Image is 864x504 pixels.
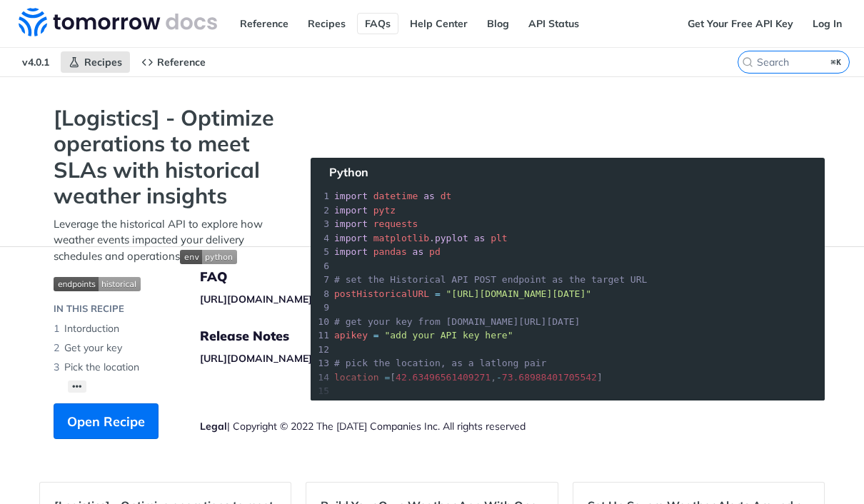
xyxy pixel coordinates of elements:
[54,338,282,358] li: Get your key
[357,13,398,34] a: FAQs
[54,216,282,265] p: Leverage the historical API to explore how weather events impacted your delivery schedules and op...
[14,51,57,73] span: v4.0.1
[805,13,850,34] a: Log In
[479,13,517,34] a: Blog
[54,277,141,291] img: endpoint
[54,403,159,439] button: Open Recipe
[180,250,237,264] img: env
[180,249,237,263] span: Expand image
[84,56,122,69] span: Recipes
[61,51,130,73] a: Recipes
[680,13,801,34] a: Get Your Free API Key
[402,13,476,34] a: Help Center
[54,319,282,338] li: Intorduction
[742,56,753,68] svg: Search
[54,302,124,316] div: IN THIS RECIPE
[19,8,217,36] img: Tomorrow.io Weather API Docs
[54,358,282,377] li: Pick the location
[157,56,206,69] span: Reference
[54,105,282,209] strong: [Logistics] - Optimize operations to meet SLAs with historical weather insights
[134,51,214,73] a: Reference
[54,275,282,291] span: Expand image
[300,13,353,34] a: Recipes
[232,13,296,34] a: Reference
[67,412,145,431] span: Open Recipe
[68,380,86,393] button: •••
[521,13,587,34] a: API Status
[828,55,845,69] kbd: ⌘K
